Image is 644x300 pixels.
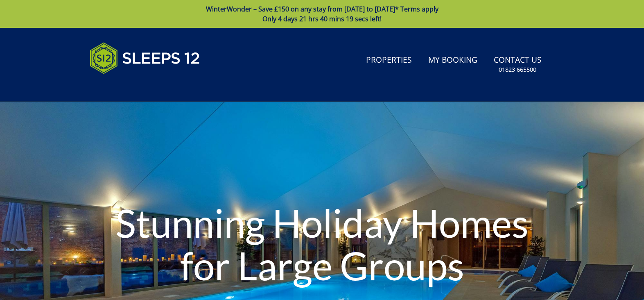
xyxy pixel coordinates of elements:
[490,51,545,78] a: Contact Us01823 665500
[425,51,481,70] a: My Booking
[363,51,415,70] a: Properties
[90,38,200,79] img: Sleeps 12
[499,66,536,74] small: 01823 665500
[86,84,172,91] iframe: Customer reviews powered by Trustpilot
[262,14,382,23] span: Only 4 days 21 hrs 40 mins 19 secs left!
